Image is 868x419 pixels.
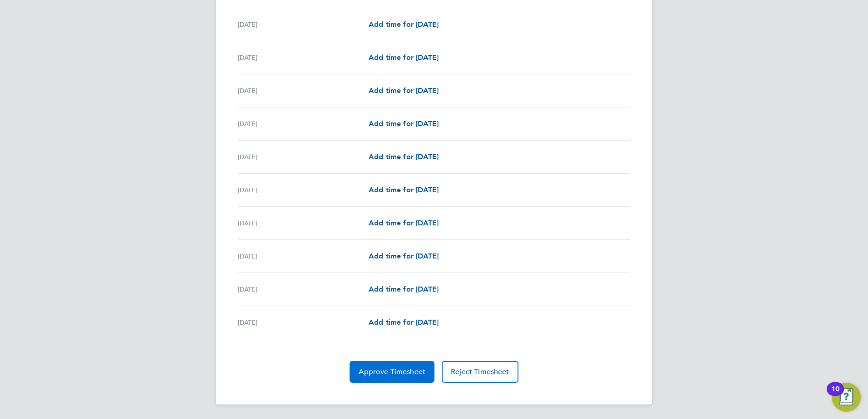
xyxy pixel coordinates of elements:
[238,185,369,195] div: [DATE]
[369,185,439,194] span: Add time for [DATE]
[369,285,439,293] span: Add time for [DATE]
[369,251,439,262] a: Add time for [DATE]
[238,251,369,262] div: [DATE]
[238,118,369,129] div: [DATE]
[369,85,439,96] a: Add time for [DATE]
[238,317,369,328] div: [DATE]
[369,151,439,162] a: Add time for [DATE]
[359,367,425,376] span: Approve Timesheet
[238,85,369,96] div: [DATE]
[350,361,434,383] button: Approve Timesheet
[369,52,439,63] a: Add time for [DATE]
[369,284,439,295] a: Add time for [DATE]
[369,317,439,328] a: Add time for [DATE]
[369,185,439,195] a: Add time for [DATE]
[369,219,439,227] span: Add time for [DATE]
[442,361,518,383] button: Reject Timesheet
[369,218,439,229] a: Add time for [DATE]
[238,284,369,295] div: [DATE]
[369,119,439,128] span: Add time for [DATE]
[369,152,439,161] span: Add time for [DATE]
[369,19,439,30] a: Add time for [DATE]
[451,367,509,376] span: Reject Timesheet
[238,151,369,162] div: [DATE]
[831,389,839,401] div: 10
[832,383,861,412] button: Open Resource Center, 10 new notifications
[369,252,439,260] span: Add time for [DATE]
[369,20,439,29] span: Add time for [DATE]
[369,118,439,129] a: Add time for [DATE]
[369,86,439,95] span: Add time for [DATE]
[238,52,369,63] div: [DATE]
[238,218,369,229] div: [DATE]
[238,19,369,30] div: [DATE]
[369,318,439,326] span: Add time for [DATE]
[369,53,439,62] span: Add time for [DATE]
